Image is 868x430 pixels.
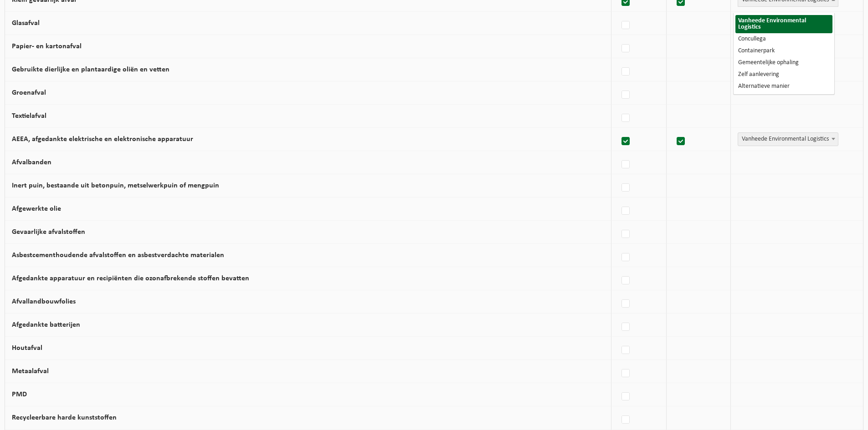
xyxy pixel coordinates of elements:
[12,136,193,143] label: AEEA, afgedankte elektrische en elektronische apparatuur
[12,368,49,375] label: Metaalafval
[735,45,832,57] li: Containerpark
[735,69,832,81] li: Zelf aanlevering
[12,414,117,421] label: Recycleerbare harde kunststoffen
[12,20,40,27] label: Glasafval
[12,159,51,166] label: Afvalbanden
[12,112,46,120] label: Textielafval
[12,89,46,96] label: Groenafval
[12,298,76,305] label: Afvallandbouwfolies
[735,33,832,45] li: Concullega
[12,344,42,352] label: Houtafval
[12,275,249,282] label: Afgedankte apparatuur en recipiënten die ozonafbrekende stoffen bevatten
[12,321,80,329] label: Afgedankte batterijen
[738,133,838,146] span: Vanheede Environmental Logistics
[735,57,832,69] li: Gemeentelijke ophaling
[12,228,85,236] label: Gevaarlijke afvalstoffen
[12,182,219,189] label: Inert puin, bestaande uit betonpuin, metselwerkpuin of mengpuin
[12,205,61,212] label: Afgewerkte olie
[735,81,832,92] li: Alternatieve manier
[12,43,82,50] label: Papier- en kartonafval
[12,66,169,73] label: Gebruikte dierlijke en plantaardige oliën en vetten
[12,391,27,398] label: PMD
[735,15,832,33] li: Vanheede Environmental Logistics
[12,252,224,259] label: Asbestcementhoudende afvalstoffen en asbestverdachte materialen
